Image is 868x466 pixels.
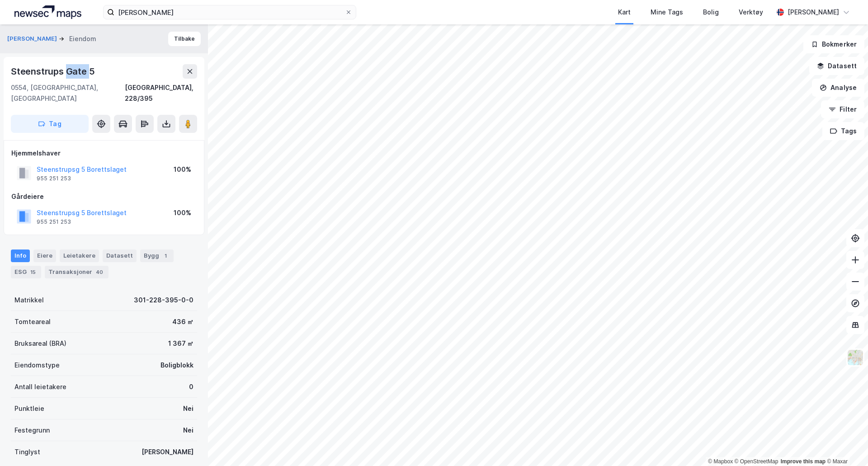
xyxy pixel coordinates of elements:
button: Tilbake [168,32,201,46]
div: Transaksjoner [45,266,108,278]
div: 0 [189,381,193,392]
iframe: Chat Widget [823,423,868,466]
div: Info [11,249,30,262]
div: Steenstrups Gate 5 [11,64,96,79]
button: Tag [11,115,89,133]
div: Bygg [140,249,174,262]
div: 15 [28,268,38,277]
div: Festegrunn [14,425,50,436]
div: 100% [174,207,191,218]
div: [PERSON_NAME] [142,447,193,457]
div: Mine Tags [651,7,683,18]
button: Datasett [809,57,864,75]
div: Matrikkel [14,295,44,306]
div: Tinglyst [14,447,40,457]
div: Kontrollprogram for chat [823,423,868,466]
div: 955 251 253 [37,175,71,182]
input: Søk på adresse, matrikkel, gårdeiere, leietakere eller personer [114,5,345,19]
div: Punktleie [14,403,44,414]
div: Boligblokk [160,360,193,371]
div: Kart [618,7,631,18]
div: Antall leietakere [14,381,66,392]
div: 100% [174,164,191,175]
div: Bruksareal (BRA) [14,338,66,349]
button: Tags [822,122,864,140]
button: Bokmerker [803,35,864,53]
img: Z [847,349,864,366]
button: Analyse [812,79,864,97]
div: Tomteareal [14,316,51,327]
div: Eiere [33,249,56,262]
div: Eiendomstype [14,360,60,371]
div: Bolig [703,7,719,18]
div: 955 251 253 [37,218,71,226]
button: Filter [821,100,864,118]
div: 1 [161,251,170,260]
div: [PERSON_NAME] [788,7,839,18]
div: 1 367 ㎡ [168,338,193,349]
div: 436 ㎡ [172,316,193,327]
div: [GEOGRAPHIC_DATA], 228/395 [125,82,197,104]
div: 301-228-395-0-0 [134,295,193,306]
div: Verktøy [739,7,763,18]
div: Eiendom [69,33,96,44]
a: OpenStreetMap [735,458,778,465]
a: Improve this map [781,458,826,465]
div: Nei [183,403,193,414]
div: Hjemmelshaver [11,148,197,159]
button: [PERSON_NAME] [7,34,59,43]
div: ESG [11,266,41,278]
div: Gårdeiere [11,191,197,202]
a: Mapbox [708,458,733,465]
div: Datasett [103,249,137,262]
div: 0554, [GEOGRAPHIC_DATA], [GEOGRAPHIC_DATA] [11,82,125,104]
img: logo.a4113a55bc3d86da70a041830d287a7e.svg [14,5,81,19]
div: 40 [94,268,105,277]
div: Leietakere [60,249,99,262]
div: Nei [183,425,193,436]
